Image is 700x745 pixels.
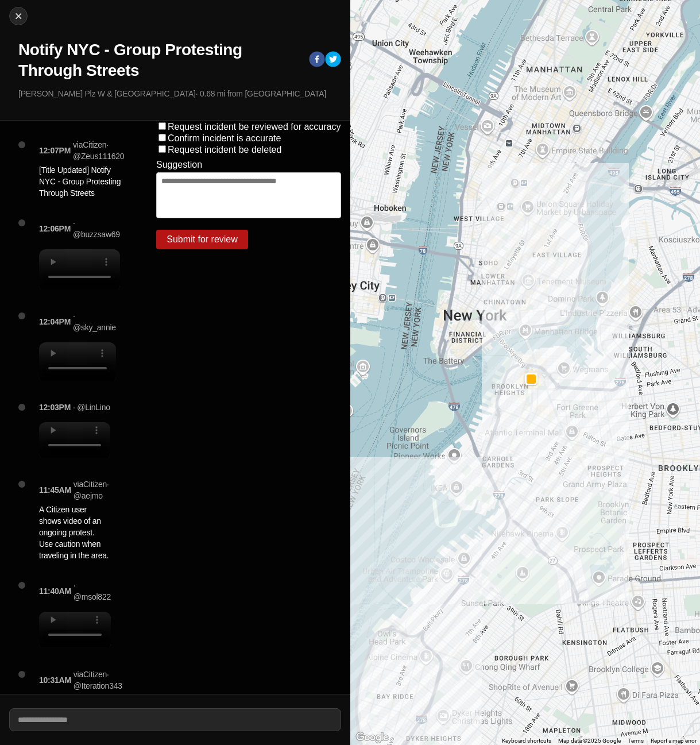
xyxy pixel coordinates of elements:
[168,122,341,132] label: Request incident be reviewed for accuracy
[502,737,551,745] button: Keyboard shortcuts
[39,164,124,199] p: [Title Updated] Notify NYC - Group Protesting Through Streets
[353,730,391,745] a: Open this area in Google Maps (opens a new window)
[18,88,341,99] p: [PERSON_NAME] Plz W & [GEOGRAPHIC_DATA] · 0.68 mi from [GEOGRAPHIC_DATA]
[325,51,341,70] button: twitter
[73,310,116,333] p: · @sky_annie
[156,230,248,249] button: Submit for review
[9,7,28,25] button: cancel
[168,133,281,143] label: Confirm incident is accurate
[39,316,71,327] p: 12:04PM
[74,478,110,501] p: via Citizen · @ aejmo
[73,217,120,240] p: · @buzzsaw69
[168,145,281,155] label: Request incident be deleted
[13,10,24,22] img: cancel
[74,580,111,603] p: · @msol822
[39,674,71,686] p: 10:31AM
[156,160,202,170] label: Suggestion
[628,738,644,744] a: Terms (opens in new tab)
[74,669,122,692] p: via Citizen · @ Iteration343
[309,51,325,70] button: facebook
[39,504,110,561] p: A Citizen user shows video of an ongoing protest. Use caution when traveling in the area.
[353,730,391,745] img: Google
[39,585,71,597] p: 11:40AM
[39,484,71,496] p: 11:45AM
[73,139,124,162] p: via Citizen · @ Zeus111620
[651,738,697,744] a: Report a map error
[39,223,71,234] p: 12:06PM
[39,402,71,413] p: 12:03PM
[39,145,71,156] p: 12:07PM
[558,738,621,744] span: Map data ©2025 Google
[18,40,300,81] h1: Notify NYC - Group Protesting Through Streets
[73,402,110,413] p: · @LinLino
